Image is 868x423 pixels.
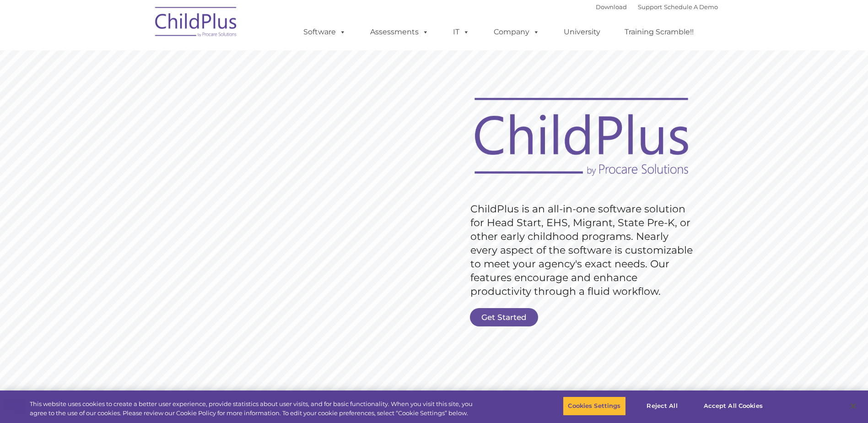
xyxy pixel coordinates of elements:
a: Schedule A Demo [664,3,718,11]
button: Accept All Cookies [699,396,768,416]
font: | [596,3,718,11]
a: Assessments [361,23,438,41]
a: Support [638,3,662,11]
a: University [555,23,609,41]
a: Get Started [470,308,538,326]
a: Download [596,3,627,11]
button: Reject All [634,396,691,416]
img: ChildPlus by Procare Solutions [151,0,242,46]
button: Cookies Settings [563,396,625,416]
rs-layer: ChildPlus is an all-in-one software solution for Head Start, EHS, Migrant, State Pre-K, or other ... [470,202,697,298]
a: Training Scramble!! [615,23,703,41]
a: IT [444,23,479,41]
a: Software [294,23,355,41]
div: This website uses cookies to create a better user experience, provide statistics about user visit... [30,400,477,418]
a: Company [485,23,549,41]
button: Close [843,396,863,416]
